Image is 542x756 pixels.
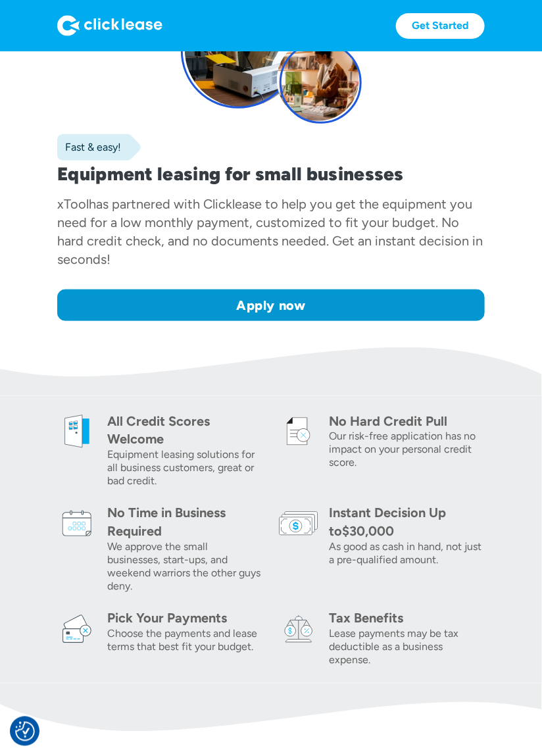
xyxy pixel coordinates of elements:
[15,722,35,742] button: Consent Preferences
[279,504,318,543] img: money icon
[107,412,263,449] div: All Credit Scores Welcome
[329,541,485,567] div: As good as cash in hand, not just a pre-qualified amount.
[329,412,485,430] div: No Hard Credit Pull
[329,628,485,667] div: Lease payments may be tax deductible as a business expense.
[107,541,263,593] div: We approve the small businesses, start-ups, and weekend warriors the other guys deny.
[396,13,485,39] a: Get Started
[342,524,394,540] div: $30,000
[279,412,318,451] img: credit icon
[329,430,485,470] div: Our risk-free application has no impact on your personal credit score.
[57,196,89,212] div: xTool
[107,449,263,488] div: Equipment leasing solutions for all business customers, great or bad credit.
[57,163,485,184] h1: Equipment leasing for small businesses
[57,196,483,267] div: has partnered with Clicklease to help you get the equipment you need for a low monthly payment, c...
[57,609,97,649] img: card icon
[57,504,97,543] img: calendar icon
[329,505,446,540] div: Instant Decision Up to
[57,15,162,36] img: Logo
[329,609,485,628] div: Tax Benefits
[15,722,35,742] img: Revisit consent button
[57,412,97,451] img: welcome icon
[107,504,263,541] div: No Time in Business Required
[107,609,263,628] div: Pick Your Payments
[57,290,485,321] a: Apply now
[57,141,121,154] div: Fast & easy!
[107,628,263,654] div: Choose the payments and lease terms that best fit your budget.
[279,609,318,649] img: tax icon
